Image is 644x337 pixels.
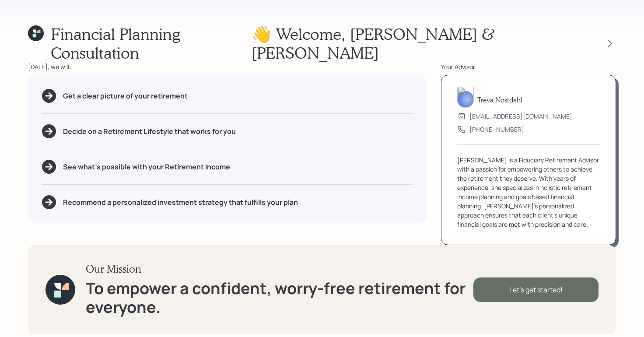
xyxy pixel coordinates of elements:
h5: See what's possible with your Retirement Income [63,163,230,171]
h1: To empower a confident, worry-free retirement for everyone. [86,279,473,316]
h1: 👋 Welcome , [PERSON_NAME] & [PERSON_NAME] [252,25,588,62]
h1: Financial Planning Consultation [51,25,252,62]
div: Your Advisor [441,62,616,71]
h5: Get a clear picture of your retirement [63,92,188,100]
img: treva-nostdahl-headshot.png [457,87,474,108]
div: [PHONE_NUMBER] [469,125,524,134]
h5: Decide on a Retirement Lifestyle that works for you [63,127,236,136]
div: [PERSON_NAME] is a Fiduciary Retirement Advisor with a passion for empowering others to achieve t... [457,155,600,229]
h5: Treva Nostdahl [477,95,522,104]
h3: Our Mission [86,263,473,275]
div: [DATE], we will: [28,62,427,71]
div: [EMAIL_ADDRESS][DOMAIN_NAME] [469,112,572,121]
h5: Recommend a personalized investment strategy that fulfills your plan [63,198,298,207]
div: Let's get started! [473,277,598,302]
